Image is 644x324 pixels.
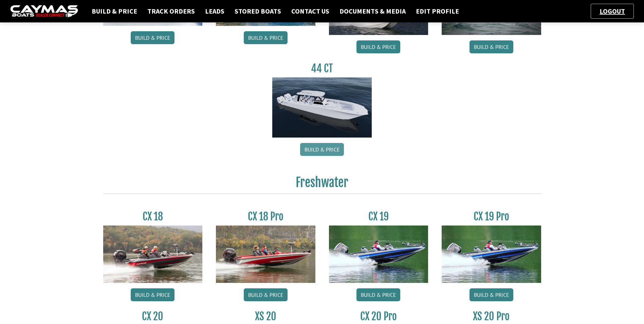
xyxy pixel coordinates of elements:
[356,288,400,301] a: Build & Price
[103,175,541,194] h2: Freshwater
[231,7,284,16] a: Stored Boats
[329,226,428,283] img: CX19_thumbnail.jpg
[103,210,203,223] h3: CX 18
[88,7,141,16] a: Build & Price
[144,7,198,16] a: Track Orders
[329,210,428,223] h3: CX 19
[596,7,628,15] a: Logout
[202,7,228,16] a: Leads
[216,226,315,283] img: CX-18SS_thumbnail.jpg
[10,5,78,18] img: caymas-dealer-connect-2ed40d3bc7270c1d8d7ffb4b79bf05adc795679939227970def78ec6f6c03838.gif
[103,310,203,323] h3: CX 20
[131,288,174,301] a: Build & Price
[244,288,288,301] a: Build & Price
[103,226,203,283] img: CX-18S_thumbnail.jpg
[300,143,344,156] a: Build & Price
[470,288,513,301] a: Build & Price
[442,226,541,283] img: CX19_thumbnail.jpg
[470,40,513,53] a: Build & Price
[272,62,372,75] h3: 44 CT
[356,40,400,53] a: Build & Price
[442,310,541,323] h3: XS 20 Pro
[329,310,428,323] h3: CX 20 Pro
[442,210,541,223] h3: CX 19 Pro
[131,31,174,44] a: Build & Price
[336,7,409,16] a: Documents & Media
[272,77,372,138] img: 44ct_background.png
[216,210,315,223] h3: CX 18 Pro
[216,310,315,323] h3: XS 20
[412,7,462,16] a: Edit Profile
[244,31,288,44] a: Build & Price
[288,7,333,16] a: Contact Us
